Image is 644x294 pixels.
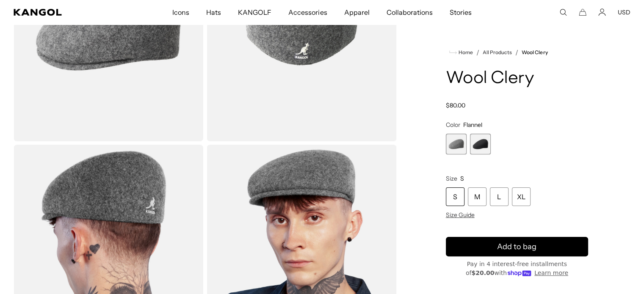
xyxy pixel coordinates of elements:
div: S [446,187,464,206]
div: M [468,187,486,206]
label: Black [470,134,491,154]
h1: Wool Clery [446,69,588,88]
span: Home [457,49,473,55]
a: Kangol [14,9,113,16]
li: / [473,47,479,58]
span: Size [446,175,457,182]
span: Flannel [463,121,482,129]
button: Cart [579,8,586,16]
span: Add to bag [497,241,536,253]
a: All Products [483,49,512,55]
a: Account [598,8,606,16]
span: Color [446,121,460,129]
button: Add to bag [446,237,588,256]
li: / [512,47,518,58]
div: L [490,187,509,206]
span: S [460,175,464,182]
span: Size Guide [446,211,475,219]
a: Home [449,49,473,56]
span: $80.00 [446,102,465,109]
div: 1 of 2 [446,134,467,154]
div: XL [512,187,531,206]
summary: Search here [559,8,567,16]
button: USD [618,8,630,16]
label: Flannel [446,134,467,154]
nav: breadcrumbs [446,47,588,58]
div: 2 of 2 [470,134,491,154]
a: Wool Clery [522,49,547,55]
